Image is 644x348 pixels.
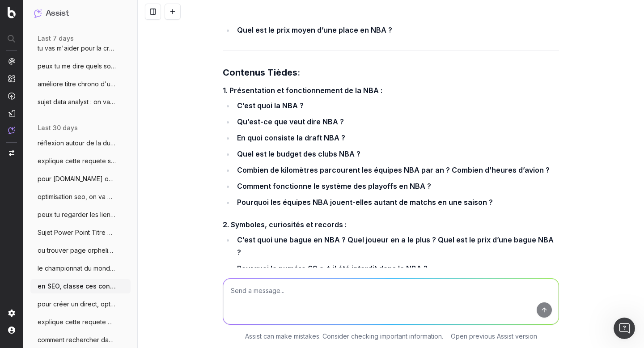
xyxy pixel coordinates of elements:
span: Sujet Power Point Titre Discover Aide-mo [38,228,116,237]
strong: Qu’est-ce que veut dire NBA ? [237,117,344,126]
img: Activation [8,92,15,100]
button: améliore titre chrono d'un article : sur [30,77,131,91]
strong: Comment fonctionne le système des playoffs en NBA ? [237,182,431,191]
span: pour [DOMAIN_NAME] on va parler de données [38,174,116,183]
strong: C’est quoi une bague en NBA ? Quel joueur en a le plus ? Quel est le prix d’une bague NBA ? [237,235,555,257]
span: tu vas m'aider pour la création de [PERSON_NAME] [38,44,116,53]
strong: C’est quoi la NBA ? [237,101,304,110]
span: peux tu me dire quels sont les fiches jo [38,62,116,71]
img: Botify logo [8,7,16,18]
button: Assist [34,7,127,20]
span: sujet data analyst : on va faire un rap [38,98,116,106]
img: Analytics [8,58,15,65]
span: améliore titre chrono d'un article : sur [38,80,116,89]
button: pour [DOMAIN_NAME] on va parler de données [30,172,131,186]
button: en SEO, classe ces contenus en chaud fro [30,279,131,293]
button: explique cette requete SQL SELECT DIS [30,315,131,329]
h4: 2. Symboles, curiosités et records : [223,219,559,230]
img: Setting [8,310,15,317]
span: last 30 days [38,123,78,132]
img: My account [8,327,15,334]
p: Assist can make mistakes. Consider checking important information. [245,332,443,341]
strong: Combien de kilomètres parcourent les équipes NBA par an ? Combien d’heures d’avion ? [237,166,550,174]
button: comment rechercher dans botify des donné [30,333,131,347]
img: Assist [8,127,15,134]
strong: Pourquoi les équipes NBA jouent-elles autant de matchs en une saison ? [237,198,493,207]
h1: Assist [46,7,69,20]
strong: Quel est le prix moyen d’une place en NBA ? [237,25,392,34]
span: peux tu regarder les liens entrants, sor [38,210,116,219]
span: pour créer un direct, optimise le SEO po [38,300,116,309]
iframe: Intercom live chat [614,318,635,339]
button: tu vas m'aider pour la création de [PERSON_NAME] [30,41,131,55]
a: Open previous Assist version [451,332,537,341]
strong: Pourquoi le numéro 69 a-t-il été interdit dans la NBA ? [237,264,428,273]
img: Studio [8,110,15,117]
button: peux tu regarder les liens entrants, sor [30,208,131,222]
h3: : [223,65,559,80]
button: optimisation seo, on va mettre des métad [30,190,131,204]
span: ou trouver page orpheline liste [38,246,116,255]
span: optimisation seo, on va mettre des métad [38,192,116,201]
button: le championnat du monde masculin de vole [30,261,131,276]
button: réflexion autour de la durée de durée de [30,136,131,150]
span: en SEO, classe ces contenus en chaud fro [38,282,116,291]
span: explique cette requete sql : with bloc_ [38,157,116,166]
button: explique cette requete sql : with bloc_ [30,154,131,168]
span: last 7 days [38,34,74,43]
strong: En quoi consiste la draft NBA ? [237,133,345,142]
button: Sujet Power Point Titre Discover Aide-mo [30,225,131,240]
span: le championnat du monde masculin de vole [38,264,116,273]
img: Switch project [9,150,14,156]
strong: Contenus Tièdes [223,67,297,78]
strong: Quel est le budget des clubs NBA ? [237,149,360,158]
span: explique cette requete SQL SELECT DIS [38,318,116,327]
img: Intelligence [8,75,15,82]
button: pour créer un direct, optimise le SEO po [30,297,131,311]
span: réflexion autour de la durée de durée de [38,139,116,148]
img: Assist [34,9,42,17]
h4: 1. Présentation et fonctionnement de la NBA : [223,85,559,96]
button: peux tu me dire quels sont les fiches jo [30,59,131,73]
button: ou trouver page orpheline liste [30,243,131,258]
button: sujet data analyst : on va faire un rap [30,95,131,109]
span: comment rechercher dans botify des donné [38,335,116,344]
